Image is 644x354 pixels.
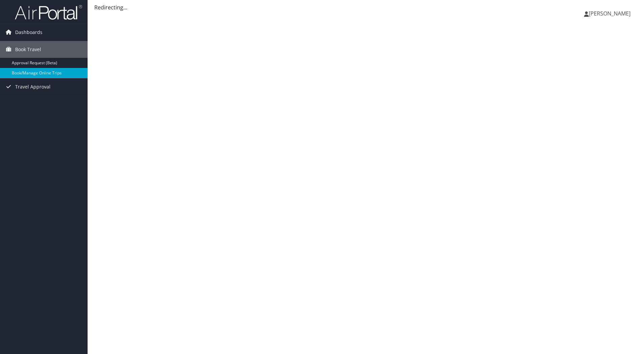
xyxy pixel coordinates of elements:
[15,24,42,41] span: Dashboards
[584,3,637,24] a: [PERSON_NAME]
[15,78,51,95] span: Travel Approval
[589,10,631,17] span: [PERSON_NAME]
[15,41,41,58] span: Book Travel
[15,4,82,20] img: airportal-logo.png
[94,3,637,11] div: Redirecting...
